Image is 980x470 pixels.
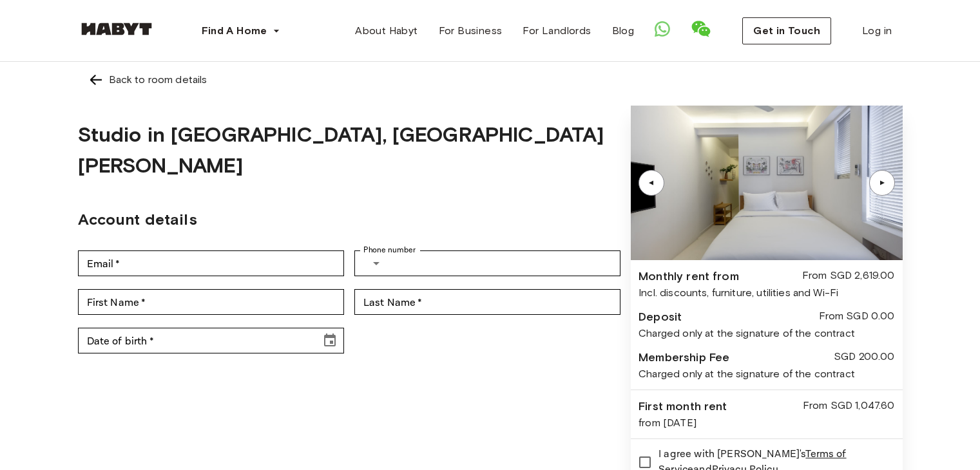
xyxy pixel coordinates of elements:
div: Deposit [639,308,682,326]
div: ▲ [645,179,658,187]
span: Log in [862,23,892,39]
button: Select country [363,250,389,276]
div: Monthly rent from [639,268,739,285]
a: Show WeChat QR Code [691,19,711,44]
span: For Business [439,23,503,39]
img: Habyt [78,23,155,35]
label: Phone number [363,245,416,256]
span: Get in Touch [753,23,820,39]
span: Find A Home [202,23,267,39]
div: from [DATE] [639,415,894,431]
img: Image of the room [631,106,902,260]
div: Incl. discounts, furniture, utilities and Wi-Fi [639,285,894,301]
div: From SGD 0.00 [819,308,895,326]
span: For Landlords [523,23,591,39]
div: Charged only at the signature of the contract [639,326,894,341]
div: Charged only at the signature of the contract [639,366,894,382]
a: About Habyt [345,18,428,44]
a: Blog [602,18,645,44]
div: Membership Fee [639,349,729,366]
div: ▲ [876,179,889,187]
span: Blog [612,23,635,39]
img: Left pointing arrow [88,72,104,88]
span: About Habyt [355,23,418,39]
a: For Landlords [512,18,601,44]
a: Log in [852,18,902,44]
button: Get in Touch [742,17,831,44]
a: Open WhatsApp [655,21,670,41]
button: Choose date [317,328,343,353]
div: First month rent [639,398,727,415]
a: Left pointing arrowBack to room details [78,62,903,98]
button: Find A Home [191,18,291,44]
h1: Studio in [GEOGRAPHIC_DATA], [GEOGRAPHIC_DATA][PERSON_NAME] [78,119,621,181]
a: For Business [428,18,513,44]
div: Back to room details [109,72,207,88]
div: From SGD 2,619.00 [802,268,895,285]
h2: Account details [78,208,621,231]
div: From SGD 1,047.60 [803,398,895,415]
div: SGD 200.00 [834,349,895,366]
